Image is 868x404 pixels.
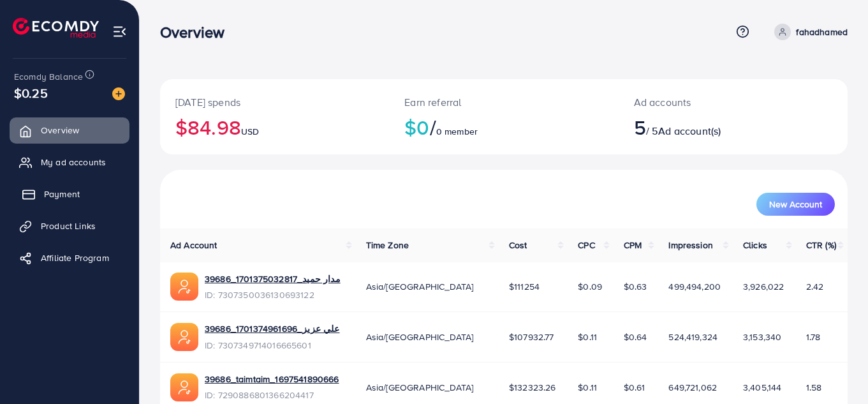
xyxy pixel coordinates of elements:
[634,94,776,110] p: Ad accounts
[634,115,776,139] h2: / 5
[10,213,129,239] a: Product Links
[624,280,647,293] span: $0.63
[112,24,127,39] img: menu
[10,245,129,271] a: Affiliate Program
[112,87,125,100] img: image
[170,373,198,401] img: ic-ads-acc.e4c84228.svg
[658,124,721,138] span: Ad account(s)
[41,251,109,264] span: Affiliate Program
[509,331,554,343] span: $107932.77
[10,149,129,175] a: My ad accounts
[578,239,594,251] span: CPC
[404,115,603,139] h2: $0
[205,288,341,301] span: ID: 7307350036130693122
[175,115,374,139] h2: $84.98
[624,381,645,394] span: $0.61
[10,181,129,207] a: Payment
[170,323,198,351] img: ic-ads-acc.e4c84228.svg
[769,200,822,209] span: New Account
[578,280,602,293] span: $0.09
[160,23,235,41] h3: Overview
[10,117,129,143] a: Overview
[743,280,784,293] span: 3,926,022
[13,18,99,38] img: logo
[814,347,858,394] iframe: Chat
[624,239,642,251] span: CPM
[806,381,822,394] span: 1.58
[205,322,340,335] a: 39686_علي عزيز_1701374961696
[509,381,556,394] span: $132323.26
[578,381,597,394] span: $0.11
[624,331,647,343] span: $0.64
[436,125,478,138] span: 0 member
[806,331,821,343] span: 1.78
[743,381,781,394] span: 3,405,144
[14,84,48,102] span: $0.25
[806,280,824,293] span: 2.42
[205,339,340,352] span: ID: 7307349714016665601
[170,239,217,251] span: Ad Account
[769,24,848,40] a: fahadhamed
[241,125,259,138] span: USD
[743,239,767,251] span: Clicks
[205,373,339,385] a: 39686_taimtaim_1697541890666
[170,273,198,301] img: ic-ads-acc.e4c84228.svg
[366,381,474,394] span: Asia/[GEOGRAPHIC_DATA]
[404,94,603,110] p: Earn referral
[41,156,106,168] span: My ad accounts
[668,331,717,343] span: 524,419,324
[44,188,80,200] span: Payment
[366,239,409,251] span: Time Zone
[796,24,848,40] p: fahadhamed
[634,112,646,142] span: 5
[743,331,781,343] span: 3,153,340
[41,220,96,232] span: Product Links
[806,239,836,251] span: CTR (%)
[205,389,339,401] span: ID: 7290886801366204417
[668,381,717,394] span: 649,721,062
[366,331,474,343] span: Asia/[GEOGRAPHIC_DATA]
[756,193,835,216] button: New Account
[578,331,597,343] span: $0.11
[668,280,721,293] span: 499,494,200
[509,280,540,293] span: $111254
[366,280,474,293] span: Asia/[GEOGRAPHIC_DATA]
[41,124,79,137] span: Overview
[430,112,436,142] span: /
[205,273,341,285] a: 39686_مدار حميد_1701375032817
[509,239,527,251] span: Cost
[14,70,83,83] span: Ecomdy Balance
[175,94,374,110] p: [DATE] spends
[668,239,713,251] span: Impression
